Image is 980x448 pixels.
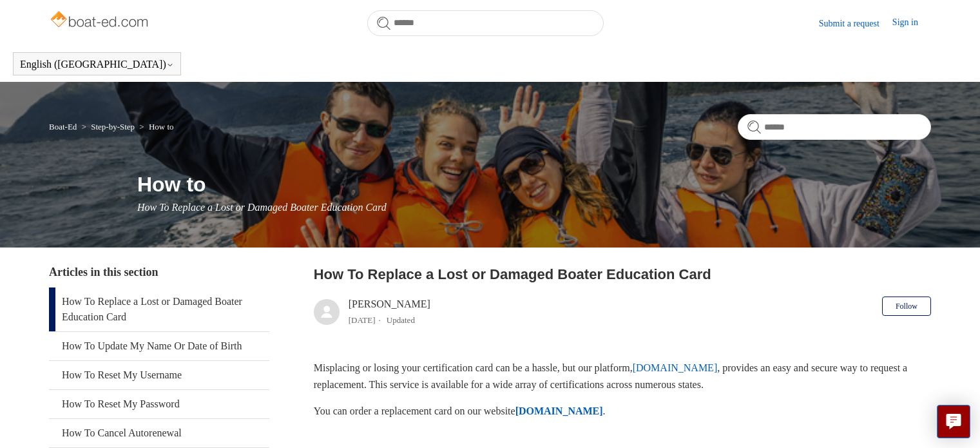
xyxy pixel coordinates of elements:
li: Updated [387,315,415,325]
input: Search [738,114,931,140]
a: Boat-Ed [49,122,77,131]
a: How To Reset My Username [49,361,269,389]
time: 04/08/2025, 12:48 [349,315,376,325]
li: Boat-Ed [49,122,79,131]
h2: How To Replace a Lost or Damaged Boater Education Card [314,264,931,285]
a: [DOMAIN_NAME] [633,362,718,373]
img: Boat-Ed Help Center home page [49,8,151,34]
a: [DOMAIN_NAME] [515,405,603,416]
li: How to [137,122,173,131]
span: . [603,405,606,416]
a: How To Update My Name Or Date of Birth [49,332,269,360]
span: Articles in this section [49,266,158,278]
a: Sign in [892,15,931,31]
p: Misplacing or losing your certification card can be a hassle, but our platform, , provides an eas... [314,360,931,393]
a: Step-by-Step [91,122,135,131]
li: Step-by-Step [79,122,137,131]
a: How To Replace a Lost or Damaged Boater Education Card [49,287,269,331]
button: English ([GEOGRAPHIC_DATA]) [20,59,174,70]
span: How To Replace a Lost or Damaged Boater Education Card [137,202,387,213]
a: How To Reset My Password [49,390,269,418]
h1: How to [137,169,931,200]
button: Live chat [937,405,970,438]
input: Search [367,10,604,36]
span: You can order a replacement card on our website [314,405,515,416]
div: [PERSON_NAME] [349,297,430,327]
a: Submit a request [819,17,892,30]
button: Follow Article [882,297,931,316]
a: How to [149,122,174,131]
a: How To Cancel Autorenewal [49,419,269,447]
